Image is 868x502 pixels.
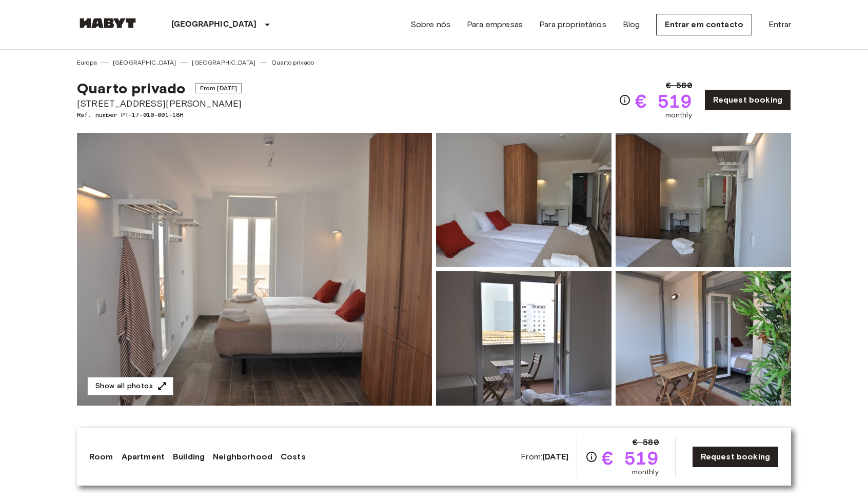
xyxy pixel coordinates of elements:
[77,97,242,110] span: [STREET_ADDRESS][PERSON_NAME]
[410,18,450,31] a: Sobre nós
[619,94,631,106] svg: Check cost overview for full price breakdown. Please note that discounts apply to new joiners onl...
[623,18,640,31] a: Blog
[602,449,659,467] span: € 519
[171,18,257,31] p: [GEOGRAPHIC_DATA]
[467,18,523,31] a: Para empresas
[213,451,272,463] a: Neighborhood
[656,14,752,35] a: Entrar em contacto
[89,451,113,463] a: Room
[666,79,692,92] span: € 580
[632,467,659,477] span: monthly
[616,271,791,406] img: Picture of unit PT-17-010-001-18H
[77,110,242,119] span: Ref. number PT-17-010-001-18H
[542,452,568,461] b: [DATE]
[768,18,791,31] a: Entrar
[173,451,205,463] a: Building
[436,271,611,406] img: Picture of unit PT-17-010-001-18H
[521,451,568,463] span: From:
[271,58,314,67] a: Quarto privado
[616,133,791,267] img: Picture of unit PT-17-010-001-18H
[77,133,432,406] img: Marketing picture of unit PT-17-010-001-18H
[665,110,692,121] span: monthly
[195,83,242,93] span: From [DATE]
[87,377,173,396] button: Show all photos
[77,18,139,28] img: Habyt
[281,451,306,463] a: Costs
[77,58,97,67] a: Europa
[704,89,791,111] a: Request booking
[539,18,606,31] a: Para proprietários
[122,451,165,463] a: Apartment
[633,436,659,449] span: € 580
[635,92,692,110] span: € 519
[585,451,598,463] svg: Check cost overview for full price breakdown. Please note that discounts apply to new joiners onl...
[436,133,611,267] img: Picture of unit PT-17-010-001-18H
[192,58,255,67] a: [GEOGRAPHIC_DATA]
[113,58,176,67] a: [GEOGRAPHIC_DATA]
[77,79,185,97] span: Quarto privado
[692,446,779,468] a: Request booking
